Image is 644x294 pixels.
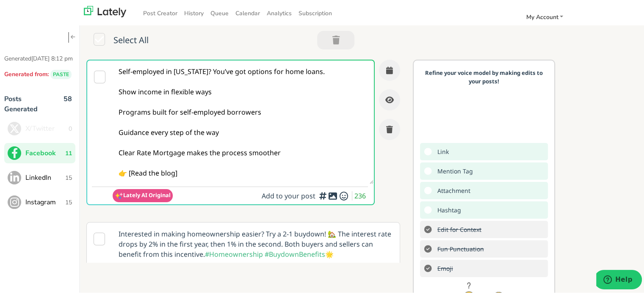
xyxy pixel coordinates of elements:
p: Refine your voice model by making edits to your posts! [424,68,544,84]
span: Add to your post [262,190,318,199]
img: lately_logo_nav.700ca2e7.jpg [84,5,126,16]
span: 58 [64,93,72,117]
s: Add exclamation marks, ellipses, etc. to better communicate tone. [433,242,486,254]
span: Add a link to drive traffic to a website or landing page. [433,144,451,157]
span: 15 [65,197,72,206]
span: My Account [526,12,558,20]
span: X/Twitter [25,122,69,132]
iframe: Opens a widget where you can find more information [596,269,642,290]
p: Posts Generated [4,93,47,113]
button: Trash 0 Post [317,30,354,48]
a: History [181,5,207,19]
p: Generated [4,53,75,62]
span: Lately AI Original [123,190,171,198]
span: Generated from: [4,69,49,77]
button: Facebook11 [4,142,75,162]
button: Preview this Post [379,88,400,109]
i: Add a video or photo or swap out the default image from any link for increased visual appeal [328,195,338,195]
button: Schedule this Post [379,58,400,80]
i: Add emojis to clarify and drive home the tone of your message. [339,195,349,195]
span: Add a video or photo or swap out the default image from any link for increased visual appeal. [433,183,473,195]
span: Add hashtags for context vs. index rankings for increased engagement. [433,203,463,215]
p: Interested in making homeownership easier? Try a 2-1 buydown! 🏡 The interest rate drops by 2% in ... [112,221,399,264]
span: #BuydownBenefits [265,248,325,258]
button: LinkedIn15 [4,166,75,187]
a: Queue [207,5,232,19]
button: Trash this Post [379,118,400,139]
span: #Homeownership [205,248,263,258]
span: 15 [65,172,72,181]
a: Analytics [263,5,295,19]
span: Instagram [25,196,65,206]
span: LinkedIn [25,171,65,181]
s: Add emojis to clarify and drive home the tone of your message. [433,261,455,273]
span: [DATE] 8:12 pm [31,53,73,61]
span: PASTE [50,69,72,78]
span: Add mention tags to leverage the sharing power of others. [433,164,475,176]
button: Instagram15 [4,191,75,211]
s: Double-check the A.I. to make sure nothing wonky got thru. [433,222,484,234]
span: Facebook [25,147,65,157]
span: Select All [113,33,149,47]
img: pYdxOytzgAAAABJRU5ErkJggg== [115,190,123,199]
a: Calendar [232,5,263,19]
span: Calendar [235,8,260,16]
a: Post Creator [140,5,181,19]
span: 11 [65,148,72,157]
a: Subscription [295,5,335,19]
span: 0 [69,123,72,132]
span: 236 [354,190,368,199]
a: My Account [522,9,567,23]
button: X/Twitter0 [4,117,75,137]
